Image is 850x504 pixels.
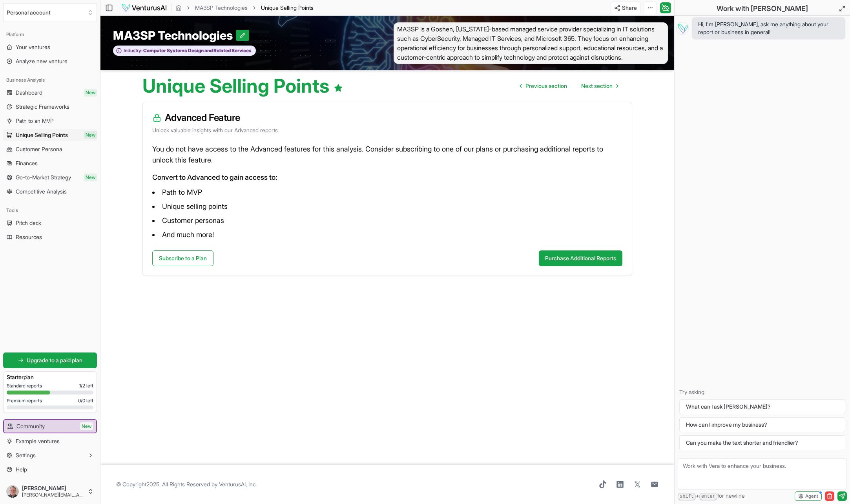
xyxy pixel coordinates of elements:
li: Path to MVP [152,186,622,199]
button: Can you make the text shorter and friendlier? [679,435,845,450]
span: Unique Selling Points [261,4,314,11]
span: Previous section [525,82,567,90]
a: Go-to-Market StrategyNew [3,171,97,184]
li: Unique selling points [152,200,622,213]
a: Path to an MVP [3,115,97,127]
kbd: shift [678,493,696,500]
div: Platform [3,28,97,41]
span: New [84,131,97,139]
a: Go to next page [575,78,624,94]
a: Strategic Frameworks [3,100,97,113]
span: [PERSON_NAME][EMAIL_ADDRESS][DOMAIN_NAME] [22,492,84,498]
p: Unlock valuable insights with our Advanced reports [152,126,622,134]
a: Pitch deck [3,217,97,229]
span: New [84,173,97,181]
span: + for newline [678,492,745,500]
a: Subscribe to a Plan [152,250,213,266]
h3: Advanced Feature [152,111,622,124]
span: Computer Systems Design and Related Services [142,47,252,54]
h1: Unique Selling Points [142,77,343,95]
button: Purchase Additional Reports [539,250,622,266]
button: What can I ask [PERSON_NAME]? [679,399,845,414]
span: Go-to-Market Strategy [16,173,71,181]
span: Competitive Analysis [16,188,67,195]
span: Dashboard [16,89,42,97]
button: Share [611,2,640,14]
kbd: enter [699,493,717,500]
span: Hi, I'm [PERSON_NAME], ask me anything about your report or business in general! [698,20,839,36]
span: Resources [16,233,42,241]
span: Path to an MVP [16,117,54,125]
span: Help [16,466,27,473]
span: New [84,89,97,97]
span: Analyze new venture [16,57,67,65]
h2: Work with [PERSON_NAME] [717,3,808,14]
li: And much more! [152,228,622,241]
span: Agent [805,493,818,499]
span: Finances [16,159,38,167]
span: Your ventures [16,43,50,51]
span: Customer Persona [16,145,62,153]
nav: pagination [514,78,624,94]
a: Resources [3,231,97,243]
span: Pitch deck [16,219,41,227]
button: Select an organization [3,3,97,22]
img: ALV-UjUIQRAIk1hCXM7_xFKdZkgzMpTofzycp6gP9qwkcvmNZuHVeqq2SIxAM57IXBf1JrcY0jv3CDxxMymx-Ew74-2n23VLr... [6,485,19,498]
a: Upgrade to a paid plan [3,352,97,368]
div: Business Analysis [3,74,97,86]
span: Upgrade to a paid plan [27,356,82,364]
span: Settings [16,451,36,459]
button: Industry:Computer Systems Design and Related Services [113,46,256,56]
span: Share [622,4,637,12]
a: Analyze new venture [3,55,97,68]
span: Next section [581,82,613,90]
a: VenturusAI, Inc [219,481,255,488]
a: MA3SP Technologies [195,4,248,12]
a: Customer Persona [3,143,97,155]
p: Convert to Advanced to gain access to: [152,172,622,183]
img: logo [121,3,167,13]
img: Vera [676,22,689,35]
a: CommunityNew [4,420,96,433]
a: Go to previous page [514,78,573,94]
span: Unique Selling Points [16,131,68,139]
a: Help [3,463,97,476]
span: Strategic Frameworks [16,103,69,111]
a: Example ventures [3,435,97,447]
a: Competitive Analysis [3,185,97,198]
span: MA3SP Technologies [113,28,236,42]
span: 0 / 0 left [78,398,93,404]
button: Settings [3,449,97,462]
button: How can I improve my business? [679,417,845,432]
span: © Copyright 2025 . All Rights Reserved by . [116,480,257,488]
span: MA3SP is a Goshen, [US_STATE]-based managed service provider specializing in IT solutions such as... [394,22,668,64]
li: Customer personas [152,214,622,227]
a: Unique Selling PointsNew [3,129,97,141]
span: New [80,422,93,430]
span: Standard reports [7,383,42,389]
a: Finances [3,157,97,170]
nav: breadcrumb [175,4,314,12]
span: Community [16,422,45,430]
p: Try asking: [679,388,845,396]
a: DashboardNew [3,86,97,99]
span: Unique Selling Points [261,4,314,12]
span: [PERSON_NAME] [22,485,84,492]
span: Premium reports [7,398,42,404]
p: You do not have access to the Advanced features for this analysis. Consider subscribing to one of... [152,144,622,166]
h3: Starter plan [7,373,93,381]
span: 1 / 2 left [79,383,93,389]
span: Industry: [124,47,142,54]
span: Example ventures [16,437,60,445]
a: Your ventures [3,41,97,53]
div: Tools [3,204,97,217]
button: [PERSON_NAME][PERSON_NAME][EMAIL_ADDRESS][DOMAIN_NAME] [3,482,97,501]
button: Agent [795,491,822,501]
